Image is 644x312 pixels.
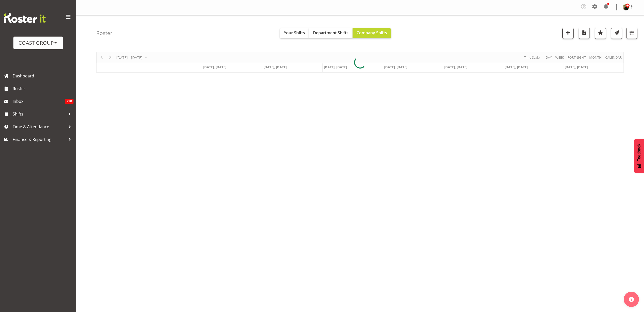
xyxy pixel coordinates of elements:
div: COAST GROUP [19,39,58,47]
button: Highlight an important date within the roster. [595,28,606,39]
img: Rosterit website logo [4,13,46,23]
button: Department Shifts [309,28,353,38]
img: help-xxl-2.png [629,297,634,302]
button: Your Shifts [280,28,309,38]
img: micah-hetrick73ebaf9e9aacd948a3fc464753b70555.png [623,4,629,10]
span: Finance & Reporting [13,136,66,143]
button: Add a new shift [562,28,574,39]
span: Dashboard [13,72,73,80]
button: Feedback - Show survey [634,139,644,173]
button: Filter Shifts [626,28,637,39]
h4: Roster [96,30,113,36]
span: Time & Attendance [13,123,66,130]
button: Send a list of all shifts for the selected filtered period to all rostered employees. [611,28,622,39]
button: Company Shifts [353,28,391,38]
span: Department Shifts [313,30,348,36]
span: Shifts [13,110,66,118]
span: 990 [65,99,73,104]
span: Your Shifts [284,30,305,36]
span: Feedback [637,144,641,161]
span: Inbox [13,97,65,105]
span: Roster [13,85,73,92]
button: Download a PDF of the roster according to the set date range. [579,28,590,39]
span: Company Shifts [357,30,387,36]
